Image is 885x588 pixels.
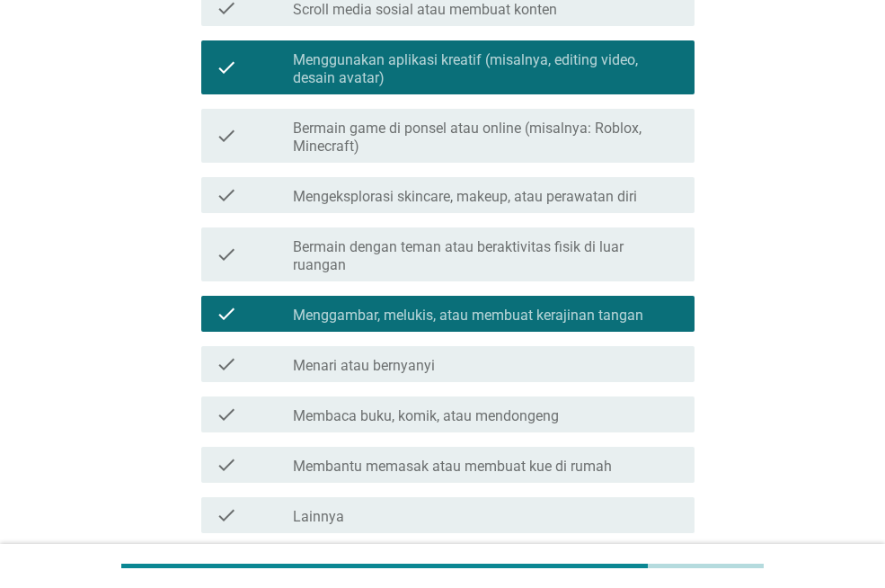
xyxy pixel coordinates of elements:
i: check [216,353,237,375]
i: check [216,504,237,526]
label: Menggambar, melukis, atau membuat kerajinan tangan [293,307,643,325]
i: check [216,404,237,425]
label: Lainnya [293,508,344,526]
i: check [216,184,237,206]
label: Menggunakan aplikasi kreatif (misalnya, editing video, desain avatar) [293,51,680,87]
i: check [216,48,237,87]
label: Membaca buku, komik, atau mendongeng [293,407,559,425]
label: Bermain dengan teman atau beraktivitas fisik di luar ruangan [293,238,680,274]
i: check [216,454,237,476]
i: check [216,303,237,325]
i: check [216,116,237,156]
label: Menari atau bernyanyi [293,357,435,375]
label: Membantu memasak atau membuat kue di rumah [293,458,612,476]
i: check [216,235,237,274]
label: Scroll media sosial atau membuat konten [293,1,557,19]
label: Bermain game di ponsel atau online (misalnya: Roblox, Minecraft) [293,120,680,156]
label: Mengeksplorasi skincare, makeup, atau perawatan diri [293,188,637,206]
